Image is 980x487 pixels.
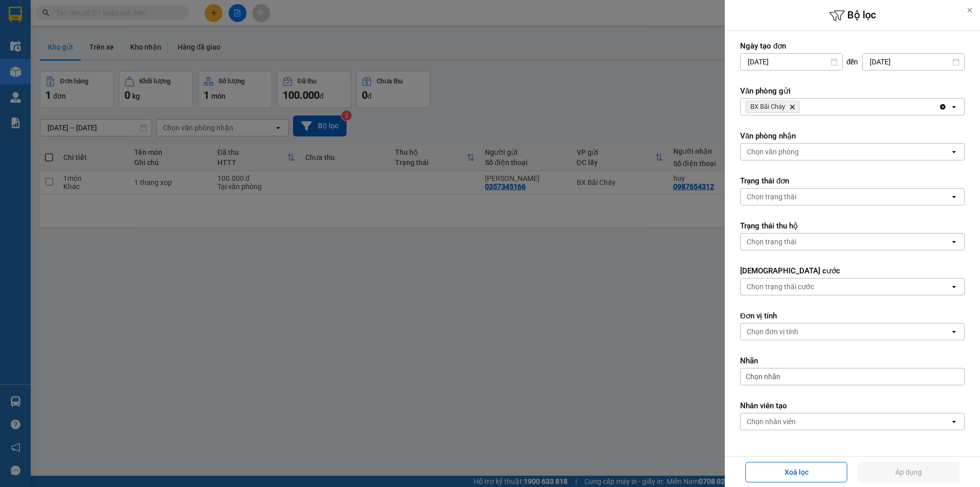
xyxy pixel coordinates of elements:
[750,103,785,111] span: BX Bãi Cháy
[950,328,958,336] svg: open
[725,8,980,24] h6: Bộ lọc
[740,131,965,141] label: Văn phòng nhận
[740,311,965,321] label: Đơn vị tính
[746,372,780,382] span: Chọn nhãn
[950,148,958,156] svg: open
[857,462,960,482] button: Áp dụng
[741,54,842,70] input: Select a date.
[740,176,965,186] label: Trạng thái đơn
[745,462,847,482] button: Xoá lọc
[746,101,800,113] span: BX Bãi Cháy, close by backspace
[789,104,795,110] svg: Delete
[740,401,965,411] label: Nhân viên tạo
[950,103,958,111] svg: open
[747,416,796,427] div: Chọn nhân viên
[802,102,803,112] input: Selected BX Bãi Cháy.
[863,54,964,70] input: Select a date.
[740,266,965,276] label: [DEMOGRAPHIC_DATA] cước
[939,103,947,111] svg: Clear all
[740,41,965,51] label: Ngày tạo đơn
[740,221,965,231] label: Trạng thái thu hộ
[950,238,958,246] svg: open
[747,237,796,247] div: Chọn trạng thái
[950,283,958,291] svg: open
[740,356,965,366] label: Nhãn
[950,193,958,201] svg: open
[747,327,798,337] div: Chọn đơn vị tính
[740,86,965,96] label: Văn phòng gửi
[747,282,814,292] div: Chọn trạng thái cước
[747,192,796,202] div: Chọn trạng thái
[847,57,859,67] span: đến
[747,147,799,157] div: Chọn văn phòng
[950,418,958,426] svg: open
